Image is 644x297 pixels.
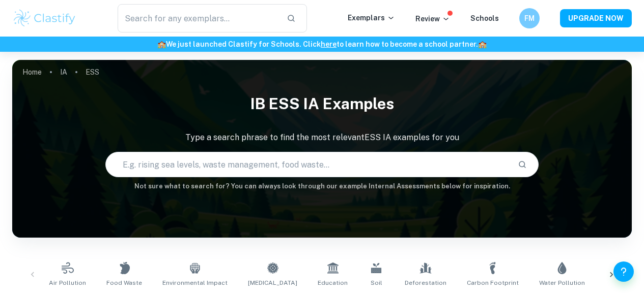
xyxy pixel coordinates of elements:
[321,40,337,48] a: here
[118,4,278,32] input: Search for any exemplars...
[49,278,86,287] span: Air Pollution
[613,261,634,282] button: Help and Feedback
[12,131,632,144] p: Type a search phrase to find the most relevant ESS IA examples for you
[524,13,536,24] h6: FM
[371,278,382,287] span: Soil
[478,40,487,48] span: 🏫
[2,39,642,50] h6: We just launched Clastify for Schools. Click to learn how to become a school partner.
[415,13,450,24] p: Review
[560,9,632,27] button: UPGRADE NOW
[12,181,632,191] h6: Not sure what to search for? You can always look through our example Internal Assessments below f...
[60,65,67,79] a: IA
[539,278,585,287] span: Water Pollution
[162,278,228,287] span: Environmental Impact
[106,278,142,287] span: Food Waste
[348,12,395,23] p: Exemplars
[470,14,499,22] a: Schools
[405,278,446,287] span: Deforestation
[514,156,531,173] button: Search
[519,8,540,28] button: FM
[12,88,632,119] h1: IB ESS IA examples
[86,67,99,78] p: ESS
[318,278,348,287] span: Education
[22,65,42,79] a: Home
[106,150,510,179] input: E.g. rising sea levels, waste management, food waste...
[157,40,166,48] span: 🏫
[12,8,77,28] img: Clastify logo
[467,278,519,287] span: Carbon Footprint
[248,278,297,287] span: [MEDICAL_DATA]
